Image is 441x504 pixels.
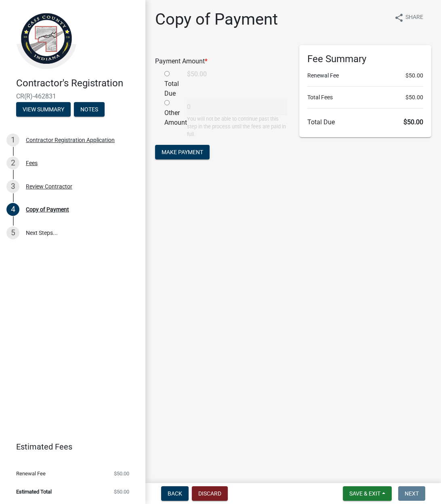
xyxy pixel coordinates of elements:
button: Next [398,486,425,501]
div: Copy of Payment [26,207,69,212]
li: Renewal Fee [307,71,423,80]
button: View Summary [16,102,71,117]
div: Payment Amount [149,56,293,66]
div: Fees [26,160,38,166]
div: 3 [6,180,19,193]
span: $50.00 [403,118,423,126]
i: share [394,13,404,23]
span: Save & Exit [349,490,380,497]
div: 1 [6,134,19,146]
img: Cass County, Indiana [16,8,77,69]
span: CR(R)-462831 [16,92,129,100]
span: Make Payment [162,148,203,155]
div: Other Amount [158,98,181,138]
div: 4 [6,203,19,216]
wm-modal-confirm: Notes [74,107,105,113]
button: shareShare [388,10,430,25]
span: $50.00 [405,71,423,80]
div: Review Contractor [26,184,72,189]
button: Notes [74,102,105,117]
span: $50.00 [114,489,129,494]
div: 2 [6,157,19,169]
h6: Total Due [307,118,423,126]
button: Discard [192,486,228,501]
button: Save & Exit [343,486,392,501]
h1: Copy of Payment [155,10,278,29]
span: Back [168,490,182,497]
wm-modal-confirm: Summary [16,107,71,113]
span: $50.00 [114,471,129,476]
h6: Fee Summary [307,53,423,65]
span: Estimated Total [16,489,52,494]
span: Share [405,13,423,23]
span: $50.00 [405,93,423,102]
a: Estimated Fees [6,439,132,455]
div: Contractor Registration Application [26,137,115,143]
li: Total Fees [307,93,423,102]
button: Make Payment [155,145,210,159]
h4: Contractor's Registration [16,77,139,89]
button: Back [161,486,189,501]
span: Next [405,490,419,497]
span: Renewal Fee [16,471,46,476]
div: Total Due [158,69,181,98]
div: 5 [6,226,19,239]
